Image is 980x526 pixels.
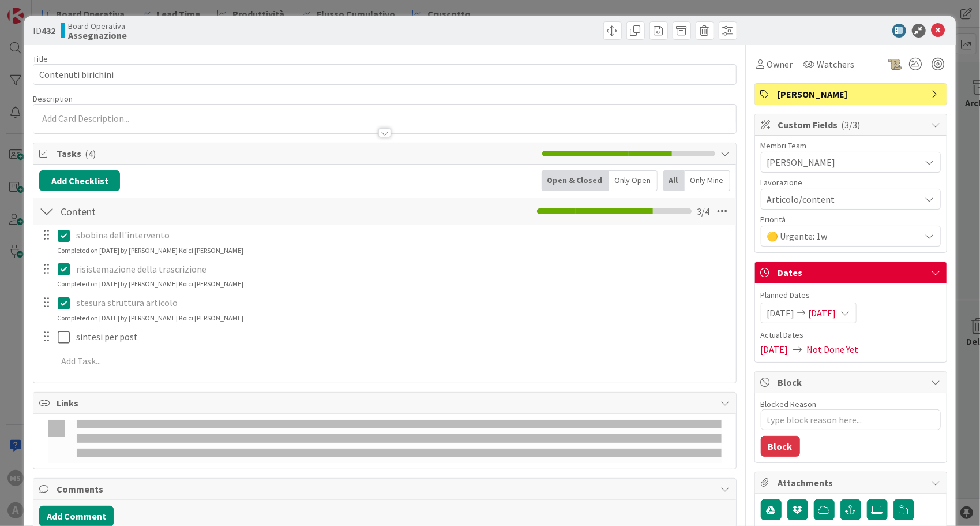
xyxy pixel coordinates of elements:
span: Actual Dates [761,329,941,341]
span: Board Operativa [68,21,127,31]
p: risistemazione della trascrizione [76,263,728,276]
span: [DATE] [761,342,788,356]
button: Add Checklist [39,170,120,191]
div: Completed on [DATE] by [PERSON_NAME] Koici [PERSON_NAME] [57,279,243,289]
span: Comments [57,482,715,496]
p: sintesi per post [76,330,728,344]
span: Block [778,375,926,389]
div: Only Mine [685,170,730,191]
div: Completed on [DATE] by [PERSON_NAME] Koici [PERSON_NAME] [57,245,243,256]
span: Links [57,396,715,410]
div: Priorità [761,215,941,223]
p: sbobina dell'intervento [76,229,728,242]
span: Custom Fields [778,118,926,132]
span: ID [33,24,55,38]
span: Planned Dates [761,289,941,301]
span: Tasks [57,147,536,161]
label: Blocked Reason [761,399,817,409]
input: type card name here... [33,64,736,85]
label: Title [33,54,48,64]
button: Block [761,436,800,457]
div: Membri Team [761,141,941,150]
span: Description [33,94,73,104]
span: [DATE] [767,306,795,320]
span: ( 4 ) [85,148,96,159]
div: Open & Closed [542,170,609,191]
span: [PERSON_NAME] [767,155,921,169]
span: Owner [767,57,793,71]
div: Completed on [DATE] by [PERSON_NAME] Koici [PERSON_NAME] [57,313,243,323]
span: 3 / 4 [697,204,710,218]
p: stesura struttura articolo [76,296,728,309]
div: Only Open [609,170,658,191]
b: 432 [42,25,55,36]
span: Attachments [778,476,926,490]
input: Add Checklist... [57,201,316,222]
span: [PERSON_NAME] [778,87,926,101]
span: Not Done Yet [807,342,859,356]
span: Watchers [817,57,855,71]
span: Articolo/content [767,191,915,207]
div: Lavorazione [761,178,941,186]
span: [DATE] [809,306,836,320]
span: ( 3/3 ) [842,119,861,130]
b: Assegnazione [68,31,127,40]
span: Dates [778,266,926,279]
span: 🟡 Urgente: 1w [767,229,921,243]
div: All [663,170,685,191]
